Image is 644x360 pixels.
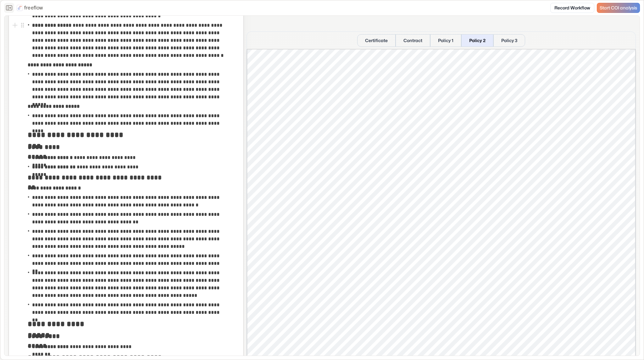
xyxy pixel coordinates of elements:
button: Add block [11,21,19,29]
button: Policy 2 [461,34,493,47]
a: freeflow [17,4,43,12]
button: Contract [396,34,430,47]
span: Start COI analysis [600,5,637,11]
p: freeflow [24,4,43,12]
button: Certificate [357,34,396,47]
a: Start COI analysis [597,3,640,13]
button: Policy 1 [430,34,461,47]
button: Policy 3 [493,34,525,47]
a: Record Workflow [550,3,594,13]
button: Close the sidebar [4,3,14,13]
iframe: Policy 2 [247,49,636,357]
button: Open block menu [19,21,26,29]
